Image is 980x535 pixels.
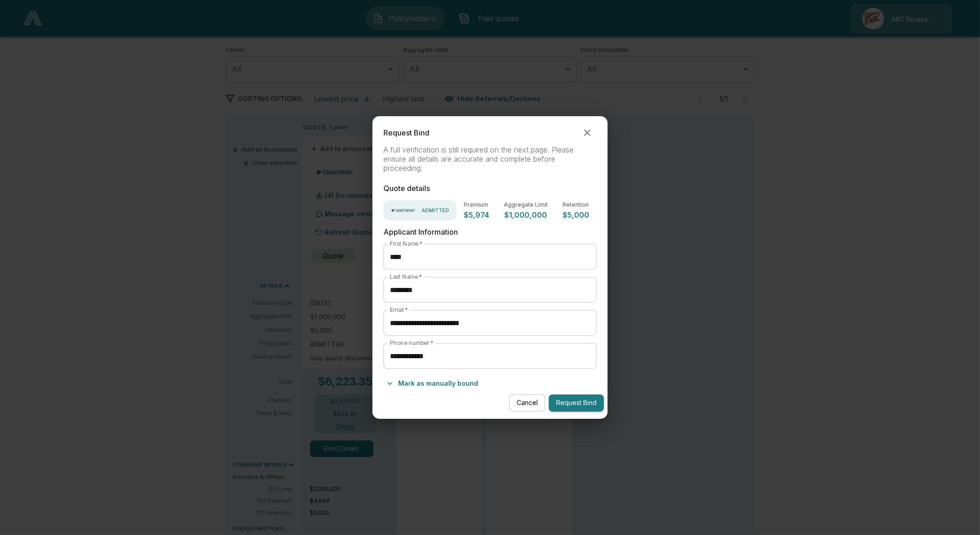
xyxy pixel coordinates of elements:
p: Applicant Information [383,228,597,237]
img: Carrier Logo [391,206,419,215]
button: Cancel [509,394,545,411]
p: Quote details [383,184,597,193]
button: Request Bind [549,394,604,411]
p: Request Bind [383,129,429,137]
p: $5,974 [464,211,489,219]
p: Aggregate Limit [504,202,548,208]
label: Phone number [390,339,434,347]
label: Email [390,306,408,314]
button: Mark as manually bound [383,376,482,391]
p: $1,000,000 [504,211,548,219]
p: A full verification is still required on the next page. Please ensure all details are accurate an... [383,146,597,173]
label: Last Name [390,273,422,281]
p: Retention [563,202,589,208]
label: First Name [390,240,422,248]
p: $5,000 [563,211,589,219]
p: Premium [464,202,489,208]
p: ADMITTED [422,208,449,213]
